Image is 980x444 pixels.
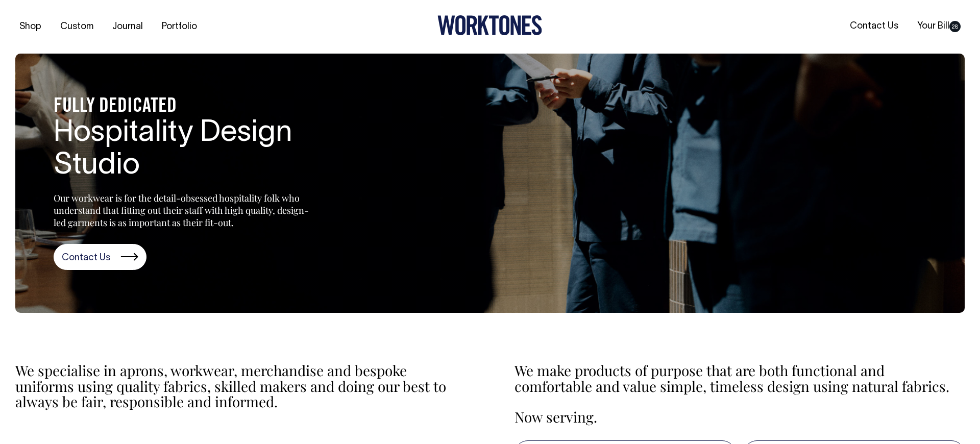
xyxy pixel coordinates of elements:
p: Our workwear is for the detail-obsessed hospitality folk who understand that fitting out their st... [54,192,309,229]
h4: FULLY DEDICATED [54,96,360,117]
a: Contact Us [846,18,902,35]
p: Now serving. [514,409,965,425]
a: Journal [108,18,147,35]
span: 28 [949,21,961,32]
a: Custom [56,18,97,35]
a: Shop [15,18,45,35]
h2: Hospitality Design Studio [54,117,360,183]
p: We specialise in aprons, workwear, merchandise and bespoke uniforms using quality fabrics, skille... [15,363,466,410]
a: Contact Us [54,244,146,270]
a: Portfolio [158,18,201,35]
a: Your Bill28 [913,18,965,35]
p: We make products of purpose that are both functional and comfortable and value simple, timeless d... [514,363,965,394]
